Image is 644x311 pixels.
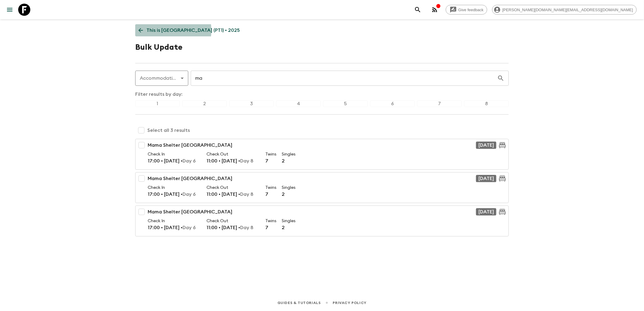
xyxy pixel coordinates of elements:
span: Give feedback [455,8,487,12]
p: Check In [148,185,199,191]
p: 2 [282,224,291,231]
p: 2 [282,191,291,198]
p: Mama Shelter [GEOGRAPHIC_DATA] [148,208,232,216]
a: This is [GEOGRAPHIC_DATA] (PT1) • 2025 [135,24,243,36]
p: Singles [282,218,291,224]
div: 5 [323,100,368,107]
button: Mama Shelter [GEOGRAPHIC_DATA][DATE]Check In17:00 • [DATE] •Day 6Check Out11:00 • [DATE] •Day 8Tw... [135,206,509,236]
p: Select all 3 results [147,127,190,134]
a: Privacy Policy [333,299,367,306]
a: Give feedback [446,5,487,15]
p: Check Out [206,151,258,157]
span: Day 8 [240,192,253,197]
span: Day 6 [183,159,196,163]
p: 17:00 • [DATE] • [148,224,199,231]
button: search adventures [412,4,424,16]
div: 2 [182,100,227,107]
p: Singles [282,185,291,191]
p: 7 [265,224,274,231]
p: 11:00 • [DATE] • [206,157,258,165]
p: Check Out [206,185,258,191]
p: Mama Shelter [GEOGRAPHIC_DATA] [148,142,232,149]
div: [DATE] [476,208,496,216]
div: 3 [229,100,274,107]
p: Check In [148,151,199,157]
span: Day 6 [183,225,196,230]
p: Filter results by day: [135,91,509,98]
p: Twins [265,218,274,224]
p: This is [GEOGRAPHIC_DATA] (PT1) • 2025 [146,27,240,34]
button: Mama Shelter [GEOGRAPHIC_DATA][DATE]Check In17:00 • [DATE] •Day 6Check Out11:00 • [DATE] •Day 8Tw... [135,172,509,203]
button: Mama Shelter [GEOGRAPHIC_DATA][DATE]Check In17:00 • [DATE] •Day 6Check Out11:00 • [DATE] •Day 8Tw... [135,139,509,170]
p: 17:00 • [DATE] • [148,191,199,198]
div: 8 [464,100,509,107]
p: Check Out [206,218,258,224]
button: menu [4,4,16,16]
p: 11:00 • [DATE] • [206,191,258,198]
div: 4 [276,100,321,107]
span: Day 6 [183,192,196,197]
p: 11:00 • [DATE] • [206,224,258,231]
p: 17:00 • [DATE] • [148,157,199,165]
span: Day 8 [240,159,253,163]
span: Day 8 [240,225,253,230]
a: Guides & Tutorials [277,299,321,306]
div: [PERSON_NAME][DOMAIN_NAME][EMAIL_ADDRESS][DOMAIN_NAME] [492,5,637,15]
p: 7 [265,191,274,198]
div: 6 [370,100,415,107]
h1: Bulk Update [135,41,183,53]
p: 7 [265,157,274,165]
div: Accommodation [136,70,188,87]
p: Twins [265,151,274,157]
span: [PERSON_NAME][DOMAIN_NAME][EMAIL_ADDRESS][DOMAIN_NAME] [499,8,636,12]
p: Mama Shelter [GEOGRAPHIC_DATA] [148,175,232,182]
input: e.g. "tree house" [191,70,497,87]
p: 2 [282,157,291,165]
div: 7 [417,100,462,107]
p: Singles [282,151,291,157]
div: [DATE] [476,175,496,182]
div: 1 [135,100,180,107]
p: Twins [265,185,274,191]
p: Check In [148,218,199,224]
div: [DATE] [476,142,496,149]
